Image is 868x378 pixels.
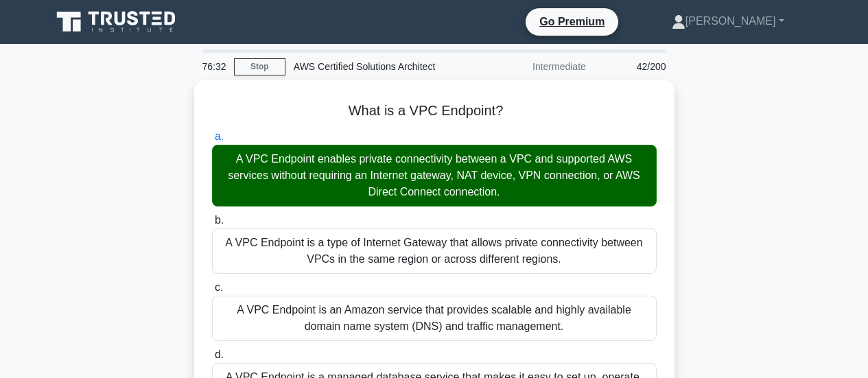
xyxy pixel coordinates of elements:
a: [PERSON_NAME] [639,8,817,35]
span: c. [215,281,223,293]
div: AWS Certified Solutions Architect [285,53,474,80]
div: A VPC Endpoint enables private connectivity between a VPC and supported AWS services without requ... [212,145,657,206]
a: Stop [234,58,285,75]
div: A VPC Endpoint is an Amazon service that provides scalable and highly available domain name syste... [212,296,657,341]
div: 76:32 [194,53,234,80]
span: b. [215,214,224,226]
h5: What is a VPC Endpoint? [211,102,658,120]
div: 42/200 [594,53,675,80]
span: a. [215,130,224,142]
span: d. [215,349,224,360]
div: Intermediate [474,53,594,80]
a: Go Premium [531,13,613,30]
div: A VPC Endpoint is a type of Internet Gateway that allows private connectivity between VPCs in the... [212,228,657,274]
